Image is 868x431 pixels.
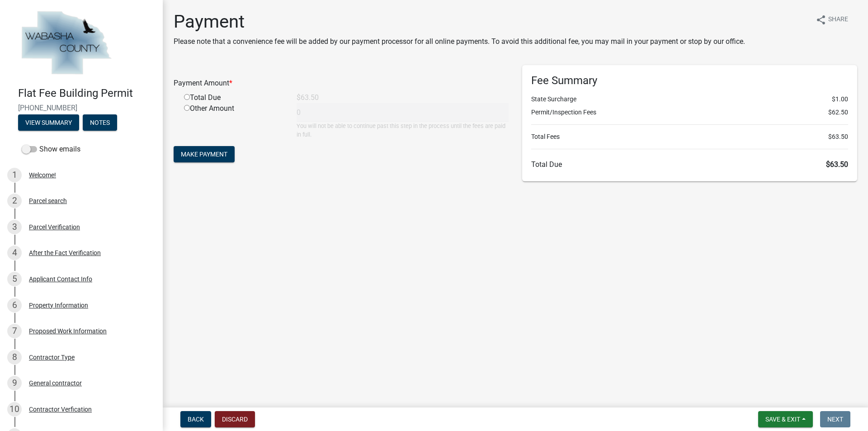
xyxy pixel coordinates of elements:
[531,95,848,104] li: State Surcharge
[177,92,290,103] div: Total Due
[29,250,101,256] div: After the Fact Verification
[29,276,92,282] div: Applicant Contact Info
[18,114,79,131] button: View Summary
[828,132,848,142] span: $63.50
[167,78,515,89] div: Payment Amount
[826,160,848,169] span: $63.50
[188,416,204,423] span: Back
[7,168,22,182] div: 1
[83,119,117,127] wm-modal-confirm: Notes
[29,328,107,334] div: Proposed Work Information
[828,14,848,25] span: Share
[29,302,88,308] div: Property Information
[177,103,290,139] div: Other Amount
[7,194,22,208] div: 2
[18,87,156,100] h4: Flat Fee Building Permit
[531,132,848,142] li: Total Fees
[181,151,227,158] span: Make Payment
[29,354,75,360] div: Contractor Type
[531,160,848,169] h6: Total Due
[816,14,826,25] i: share
[29,224,80,230] div: Parcel Verification
[29,380,82,386] div: General contractor
[531,108,848,117] li: Permit/Inspection Fees
[7,324,22,338] div: 7
[22,144,80,155] label: Show emails
[18,104,145,112] span: [PHONE_NUMBER]
[832,95,848,104] span: $1.00
[7,298,22,313] div: 6
[18,9,114,77] img: Wabasha County, Minnesota
[7,402,22,417] div: 10
[29,198,67,204] div: Parcel search
[7,272,22,286] div: 5
[174,146,235,162] button: Make Payment
[215,411,255,427] button: Discard
[83,114,117,131] button: Notes
[758,411,813,427] button: Save & Exit
[7,376,22,390] div: 9
[174,36,745,47] p: Please note that a convenience fee will be added by our payment processor for all online payments...
[7,350,22,365] div: 8
[808,11,855,28] button: shareShare
[7,220,22,234] div: 3
[827,416,843,423] span: Next
[820,411,850,427] button: Next
[531,74,848,87] h6: Fee Summary
[7,246,22,260] div: 4
[29,172,56,178] div: Welcome!
[29,406,92,412] div: Contractor Verfication
[18,119,79,127] wm-modal-confirm: Summary
[765,416,800,423] span: Save & Exit
[828,108,848,117] span: $62.50
[180,411,211,427] button: Back
[174,11,745,33] h1: Payment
